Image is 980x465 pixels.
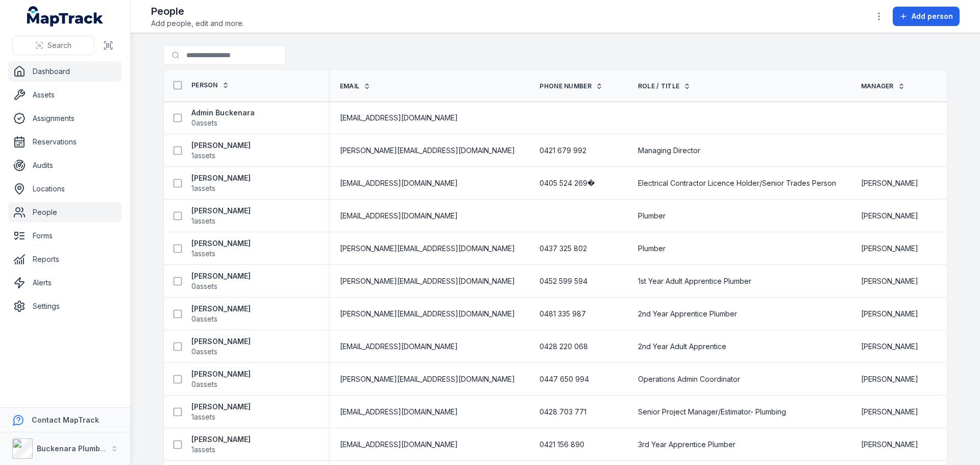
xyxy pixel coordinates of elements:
strong: [PERSON_NAME] [191,336,251,347]
span: [PERSON_NAME][EMAIL_ADDRESS][DOMAIN_NAME] [340,243,515,254]
span: 1 assets [191,249,215,259]
span: [EMAIL_ADDRESS][DOMAIN_NAME] [340,407,458,417]
span: 0 assets [191,347,217,357]
strong: Admin Buckenara [191,108,255,118]
h2: People [151,4,244,18]
span: 0421 156 890 [540,439,584,450]
span: 0 assets [191,118,217,128]
span: [PERSON_NAME] [861,178,918,188]
span: 1st Year Adult Apprentice Plumber [638,276,751,286]
span: 0421 679 992 [540,145,586,156]
strong: [PERSON_NAME] [191,402,251,412]
span: 0428 703 771 [540,407,586,417]
span: [PERSON_NAME] [861,243,918,254]
span: Add person [912,11,953,21]
a: Assignments [8,108,122,129]
span: 3rd Year Apprentice Plumber [638,439,736,450]
a: Alerts [8,273,122,293]
span: Phone Number [540,82,592,90]
a: Audits [8,155,122,176]
span: Role / Title [638,82,680,90]
strong: [PERSON_NAME] [191,304,251,314]
span: [PERSON_NAME] [861,374,918,384]
span: Person [191,81,218,89]
a: Manager [861,82,905,90]
span: [EMAIL_ADDRESS][DOMAIN_NAME] [340,211,458,221]
a: [PERSON_NAME]1assets [191,206,251,226]
span: Plumber [638,211,666,221]
span: Plumber [638,243,666,254]
span: 0452 599 594 [540,276,587,286]
a: Locations [8,179,122,199]
span: Senior Project Manager/Estimator- Plumbing [638,407,786,417]
span: [PERSON_NAME] [861,211,918,221]
span: [PERSON_NAME][EMAIL_ADDRESS][DOMAIN_NAME] [340,276,515,286]
a: [PERSON_NAME]0assets [191,304,251,324]
span: 2nd Year Apprentice Plumber [638,309,737,319]
span: [EMAIL_ADDRESS][DOMAIN_NAME] [340,341,458,352]
span: Electrical Contractor Licence Holder/Senior Trades Person [638,178,836,188]
a: [PERSON_NAME]0assets [191,369,251,389]
span: 1 assets [191,216,215,226]
a: Forms [8,226,122,246]
span: 0 assets [191,281,217,291]
a: People [8,202,122,223]
strong: Buckenara Plumbing Gas & Electrical [37,444,171,453]
strong: [PERSON_NAME] [191,271,251,281]
button: Search [12,36,94,55]
a: Settings [8,296,122,316]
span: [EMAIL_ADDRESS][DOMAIN_NAME] [340,439,458,450]
span: [PERSON_NAME][EMAIL_ADDRESS][DOMAIN_NAME] [340,145,515,156]
span: 1 assets [191,183,215,193]
strong: [PERSON_NAME] [191,173,251,183]
span: 2nd Year Adult Apprentice [638,341,726,352]
a: Phone Number [540,82,603,90]
strong: [PERSON_NAME] [191,369,251,379]
a: Role / Title [638,82,691,90]
strong: [PERSON_NAME] [191,140,251,151]
span: [PERSON_NAME] [861,309,918,319]
a: Reservations [8,132,122,152]
span: Operations Admin Coordinator [638,374,740,384]
span: [EMAIL_ADDRESS][DOMAIN_NAME] [340,178,458,188]
a: [PERSON_NAME]1assets [191,173,251,193]
span: Managing Director [638,145,700,156]
strong: [PERSON_NAME] [191,238,251,249]
span: Email [340,82,360,90]
span: 0447 650 994 [540,374,589,384]
a: Email [340,82,371,90]
span: 0437 325 802 [540,243,587,254]
span: 1 assets [191,151,215,161]
strong: [PERSON_NAME] [191,434,251,445]
a: Assets [8,85,122,105]
span: [PERSON_NAME][EMAIL_ADDRESS][DOMAIN_NAME] [340,374,515,384]
strong: [PERSON_NAME] [191,206,251,216]
strong: Contact MapTrack [32,415,99,424]
span: 1 assets [191,412,215,422]
span: 0481 335 987 [540,309,586,319]
span: [PERSON_NAME] [861,439,918,450]
a: [PERSON_NAME]0assets [191,271,251,291]
span: Manager [861,82,894,90]
span: Add people, edit and more. [151,18,244,29]
span: 0405 524 269� [540,178,595,188]
a: [PERSON_NAME]0assets [191,336,251,357]
span: [PERSON_NAME] [861,407,918,417]
span: [EMAIL_ADDRESS][DOMAIN_NAME] [340,113,458,123]
a: [PERSON_NAME]1assets [191,402,251,422]
a: Dashboard [8,61,122,82]
a: [PERSON_NAME]1assets [191,434,251,455]
span: [PERSON_NAME] [861,276,918,286]
a: Reports [8,249,122,270]
a: Person [191,81,229,89]
span: [PERSON_NAME][EMAIL_ADDRESS][DOMAIN_NAME] [340,309,515,319]
a: Admin Buckenara0assets [191,108,255,128]
button: Add person [893,7,960,26]
span: 0 assets [191,314,217,324]
span: [PERSON_NAME] [861,341,918,352]
span: 1 assets [191,445,215,455]
span: 0 assets [191,379,217,389]
span: Search [47,40,71,51]
a: MapTrack [27,6,104,27]
a: [PERSON_NAME]1assets [191,238,251,259]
